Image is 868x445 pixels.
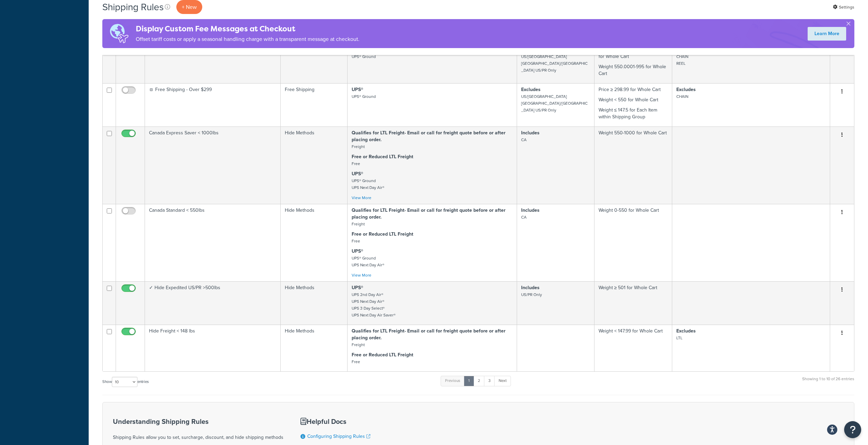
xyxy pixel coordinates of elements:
[352,238,360,244] small: Free
[102,0,164,14] h1: Shipping Rules
[281,127,348,204] td: Hide Methods
[281,281,348,325] td: Hide Methods
[521,284,540,291] strong: Includes
[352,351,413,358] strong: Free or Reduced LTL Freight
[484,376,495,386] a: 3
[352,248,363,255] strong: UPS®
[352,178,384,191] small: UPS® Ground UPS Next Day Air®
[676,54,688,66] small: CHAIN REEL
[521,292,542,298] small: US/PR Only
[352,221,365,227] small: Freight
[521,137,527,143] small: CA
[594,127,672,204] td: Weight 550-1000 for Whole Cart
[594,281,672,325] td: Weight ≥ 501 for Whole Cart
[599,97,668,103] p: Weight < 550 for Whole Cart
[676,93,688,100] small: CHAIN
[112,377,137,387] select: Showentries
[676,335,682,341] small: LTL
[352,255,384,268] small: UPS® Ground UPS Next Day Air®
[136,23,359,34] h4: Display Custom Fee Messages at Checkout
[352,129,505,143] strong: Qualifies for LTL Freight- Email or call for freight quote before or after placing order.
[352,207,505,221] strong: Qualifies for LTL Freight- Email or call for freight quote before or after placing order.
[594,204,672,281] td: Weight 0-550 for Whole Cart
[352,144,365,150] small: Freight
[113,418,283,425] h3: Understanding Shipping Rules
[352,54,376,60] small: UPS® Ground
[844,421,861,438] button: Open Resource Center
[521,54,588,73] small: US/[GEOGRAPHIC_DATA] [GEOGRAPHIC_DATA]/[GEOGRAPHIC_DATA] US/PR Only
[136,34,359,44] p: Offset tariff costs or apply a seasonal handling charge with a transparent message at checkout.
[145,43,281,83] td: Free Shipping - Ups Ground Heavy
[281,43,348,83] td: Free Shipping
[808,27,846,41] a: Learn More
[441,376,465,386] a: Previous
[594,325,672,371] td: Weight < 147.99 for Whole Cart
[473,376,485,386] a: 2
[802,375,854,390] div: Showing 1 to 10 of 26 entries
[464,376,474,386] a: 1
[594,83,672,127] td: Price ≥ 298.99 for Whole Cart
[281,325,348,371] td: Hide Methods
[352,231,413,238] strong: Free or Reduced LTL Freight
[352,170,363,177] strong: UPS®
[145,83,281,127] td: ⦻ Free Shipping - Over $299
[300,418,412,425] h3: Helpful Docs
[599,107,668,120] p: Weight ≤ 147.5 for Each Item within Shipping Group
[599,63,668,77] p: Weight 550.0001-995 for Whole Cart
[352,327,505,341] strong: Qualifies for LTL Freight- Email or call for freight quote before or after placing order.
[594,43,672,83] td: Price = 298.99 to 1000000000 for Whole Cart
[521,93,588,113] small: US/[GEOGRAPHIC_DATA] [GEOGRAPHIC_DATA]/[GEOGRAPHIC_DATA] US/PR Only
[521,214,527,220] small: CA
[352,272,371,278] a: View More
[833,2,854,12] a: Settings
[352,284,363,291] strong: UPS®
[676,327,696,335] strong: Excludes
[494,376,511,386] a: Next
[352,86,363,93] strong: UPS®
[145,127,281,204] td: Canada Express Saver < 1000lbs
[145,204,281,281] td: Canada Standard < 550lbs
[521,129,540,136] strong: Includes
[102,377,149,387] label: Show entries
[352,93,376,100] small: UPS® Ground
[676,86,696,93] strong: Excludes
[145,325,281,371] td: Hide Freight < 148 lbs
[352,153,413,160] strong: Free or Reduced LTL Freight
[352,161,360,167] small: Free
[352,342,365,348] small: Freight
[352,292,396,318] small: UPS 2nd Day Air® UPS Next Day Air® UPS 3 Day Select® UPS Next Day Air Saver®
[281,83,348,127] td: Free Shipping
[352,359,360,365] small: Free
[307,433,370,440] a: Configuring Shipping Rules
[521,86,541,93] strong: Excludes
[521,207,540,214] strong: Includes
[145,281,281,325] td: ✓ Hide Expedited US/PR >500lbs
[352,195,371,201] a: View More
[102,19,136,48] img: duties-banner-06bc72dcb5fe05cb3f9472aba00be2ae8eb53ab6f0d8bb03d382ba314ac3c341.png
[281,204,348,281] td: Hide Methods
